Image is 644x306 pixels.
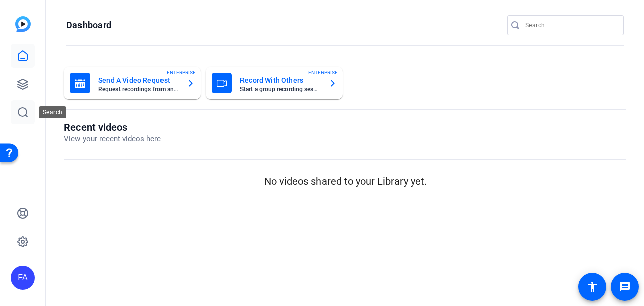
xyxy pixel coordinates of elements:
mat-card-subtitle: Start a group recording session [240,86,320,92]
button: Record With OthersStart a group recording sessionENTERPRISE [206,67,343,99]
div: Search [39,106,66,118]
h1: Dashboard [66,19,111,31]
p: View your recent videos here [64,133,161,145]
span: ENTERPRISE [167,69,196,76]
p: No videos shared to your Library yet. [64,174,626,189]
mat-card-title: Send A Video Request [98,74,179,86]
span: ENTERPRISE [308,69,338,76]
h1: Recent videos [64,121,161,133]
mat-icon: message [619,281,631,293]
input: Search [525,19,616,31]
button: Send A Video RequestRequest recordings from anyone, anywhereENTERPRISE [64,67,201,99]
mat-icon: accessibility [586,281,598,293]
mat-card-subtitle: Request recordings from anyone, anywhere [98,86,179,92]
img: blue-gradient.svg [15,16,31,32]
div: FA [11,266,35,290]
mat-card-title: Record With Others [240,74,320,86]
